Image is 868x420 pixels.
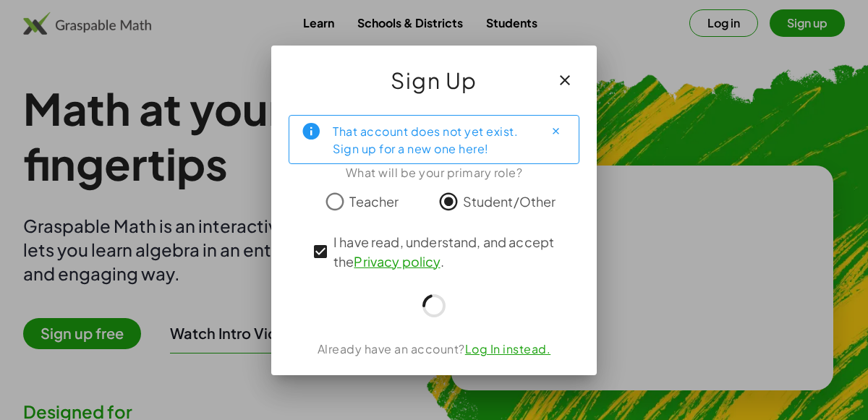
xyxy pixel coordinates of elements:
div: What will be your primary role? [289,164,579,181]
a: Privacy policy [354,253,440,270]
div: That account does not yet exist. Sign up for a new one here! [333,121,532,158]
span: Sign Up [391,63,477,98]
a: Log In instead. [465,341,551,356]
div: Already have an account? [289,340,579,358]
button: Close [544,120,567,143]
span: Teacher [349,192,399,211]
span: I have read, understand, and accept the . [333,232,561,271]
span: Student/Other [463,192,556,211]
